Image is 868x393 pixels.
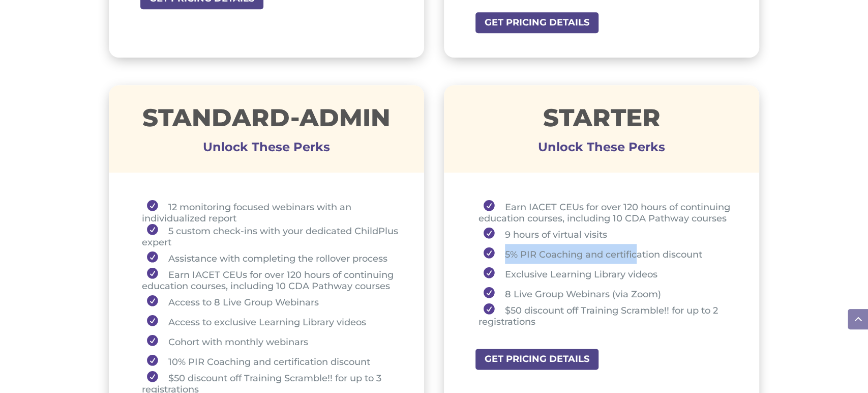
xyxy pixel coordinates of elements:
[478,303,734,327] li: $50 discount off Training Scramble!! for up to 2 registrations
[474,348,600,371] a: GET PRICING DETAILS
[109,147,425,152] h3: Unlock These Perks
[142,292,399,312] li: Access to 8 Live Group Webinars
[478,200,734,224] li: Earn IACET CEUs for over 120 hours of continuing education courses, including 10 CDA Pathway courses
[444,147,760,152] h3: Unlock These Perks
[142,224,399,248] li: 5 custom check-ins with your dedicated ChildPlus expert
[142,268,399,292] li: Earn IACET CEUs for over 120 hours of continuing education courses, including 10 CDA Pathway courses
[109,105,425,135] h1: STANDARD-ADMIN
[478,224,734,244] li: 9 hours of virtual visits
[142,312,399,331] li: Access to exclusive Learning Library videos
[142,331,399,351] li: Cohort with monthly webinars
[478,244,734,264] li: 5% PIR Coaching and certification discount
[478,284,734,303] li: 8 Live Group Webinars (via Zoom)
[142,200,399,224] li: 12 monitoring focused webinars with an individualized report
[142,248,399,268] li: Assistance with completing the rollover process
[478,264,734,284] li: Exclusive Learning Library videos
[474,11,600,34] a: GET PRICING DETAILS
[142,351,399,371] li: 10% PIR Coaching and certification discount
[444,105,760,135] h1: STARTER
